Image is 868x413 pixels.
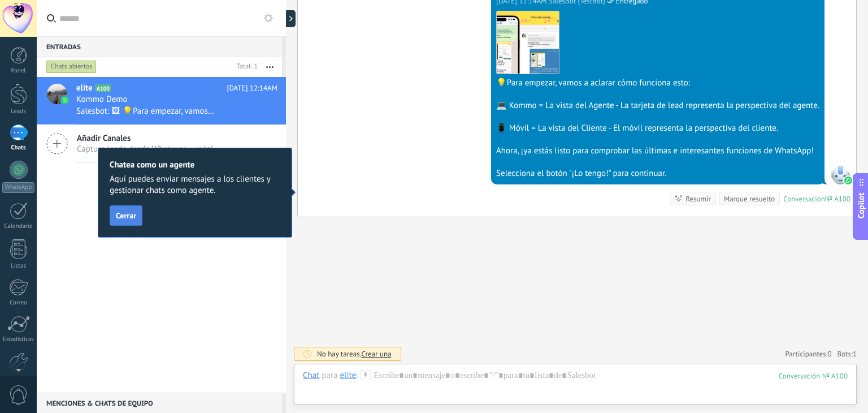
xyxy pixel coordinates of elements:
span: A100 [95,84,111,92]
span: Bots: [837,349,857,359]
div: WhatsApp [2,182,34,193]
span: : [356,370,358,381]
span: para [322,370,337,381]
div: Marque resuelto [724,193,775,204]
div: Entradas [37,36,282,57]
button: Cerrar [110,205,142,226]
span: Añadir Canales [77,133,213,144]
div: 💡Para empezar, vamos a aclarar cómo funciona esto: [496,78,819,89]
img: 35903859-75a2-492d-a058-8cf5fa84f1e9 [497,11,559,74]
div: Estadísticas [2,336,35,343]
h2: Chatea como un agente [110,160,280,170]
div: Chats [2,144,35,152]
span: Crear una [361,349,391,359]
span: [DATE] 12:14AM [227,83,277,94]
div: Selecciona el botón "¡Lo tengo!" para continuar. [496,168,819,179]
img: waba.svg [844,177,852,184]
span: Salesbot: 🖼 💡Para empezar, vamos a aclarar cómo funciona esto: 💻 Kommo = La vista del Agente - La... [76,106,215,117]
div: Panel [2,67,35,75]
div: Listas [2,263,35,270]
div: Mostrar [284,10,296,27]
div: 📱 Móvil = La vista del Cliente - El móvil representa la perspectiva del cliente. [496,123,819,134]
div: Menciones & Chats de equipo [37,393,282,413]
span: Cerrar [116,212,136,220]
button: Más [258,57,282,77]
span: 0 [828,349,832,359]
div: Leads [2,108,35,115]
span: elite [76,83,93,94]
span: Kommo Demo [76,94,128,105]
div: No hay tareas. [317,349,392,359]
div: elite [340,370,356,380]
span: Copilot [856,193,867,219]
div: Ahora, ¡ya estás listo para comprobar las últimas e interesantes funciones de WhatsApp! [496,145,819,157]
div: Correo [2,299,35,307]
div: Calendario [2,223,35,230]
span: Captura leads desde Whatsapp y más! [77,144,213,154]
div: 100 [779,371,848,381]
div: Conversación [783,194,825,204]
span: SalesBot [830,164,850,184]
img: icon [61,96,69,104]
a: avatariconeliteA100[DATE] 12:14AMKommo DemoSalesbot: 🖼 💡Para empezar, vamos a aclarar cómo funcio... [37,77,286,124]
a: Participantes:0 [785,349,831,359]
div: Total: 1 [232,61,258,72]
div: Chats abiertos [46,60,97,74]
div: Resumir [685,193,711,204]
span: 1 [853,349,857,359]
div: № A100 [825,194,850,204]
div: 💻 Kommo = La vista del Agente - La tarjeta de lead representa la perspectiva del agente. [496,100,819,111]
span: Aquí puedes enviar mensajes a los clientes y gestionar chats como agente. [110,174,280,196]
